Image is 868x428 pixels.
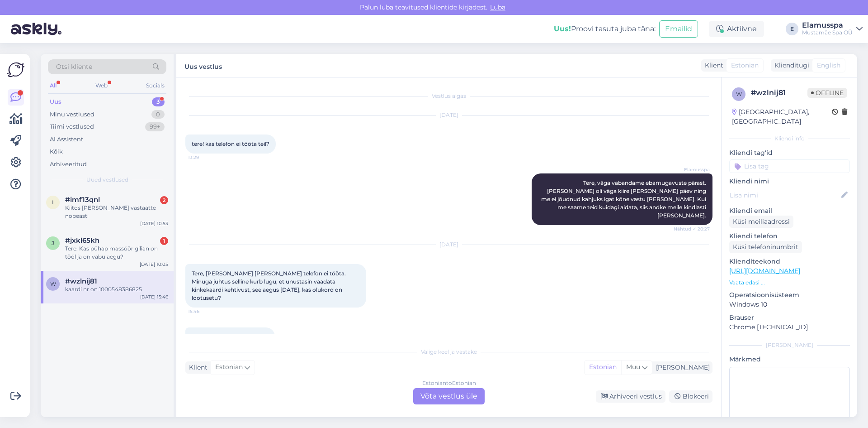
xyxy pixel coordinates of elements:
input: Lisa tag [729,159,850,173]
div: Aktiivne [709,21,764,37]
div: Tere. Kas pühap massöör gilian on tööl ja on vabu aegu? [65,245,168,261]
a: ElamusspaMustamäe Spa OÜ [802,22,863,36]
span: i [52,199,54,206]
span: j [52,240,54,246]
span: Muu [626,363,640,371]
span: tere! kas telefon ei tööta teil? [192,140,269,147]
span: Estonian [731,61,759,70]
span: Luba [487,3,508,11]
span: #wzlnij81 [65,277,97,285]
div: Socials [144,80,166,91]
span: English [817,61,840,70]
div: Web [94,80,109,91]
p: Kliendi telefon [729,231,850,241]
span: Estonian [215,362,243,372]
span: Tere, väga vabandame ebamugavuste pärast. [PERSON_NAME] oli väga kiire [PERSON_NAME] päev ning me... [541,179,708,219]
div: Klient [701,61,723,70]
div: Küsi telefoninumbrit [729,241,802,253]
div: Võta vestlus üle [413,388,485,404]
span: #jxkl65kh [65,236,99,245]
div: Tiimi vestlused [50,122,94,131]
div: Uus [50,97,61,106]
div: [PERSON_NAME] [729,341,850,349]
div: Arhiveeri vestlus [596,390,665,403]
div: Mustamäe Spa OÜ [802,29,853,36]
span: Tere, [PERSON_NAME] [PERSON_NAME] telefon ei tööta. Minuga juhtus selline kurb lugu, et unustasin... [192,270,347,301]
span: #imf13qnl [65,196,100,204]
div: E [786,23,798,35]
span: Otsi kliente [56,62,92,72]
div: [DATE] 10:53 [140,220,168,227]
span: Offline [807,88,847,98]
p: Windows 10 [729,300,850,309]
div: [GEOGRAPHIC_DATA], [GEOGRAPHIC_DATA] [732,107,832,126]
p: Märkmed [729,355,850,364]
label: Uus vestlus [184,59,222,72]
button: Emailid [659,20,698,38]
img: Askly Logo [7,61,24,78]
div: Valige keel ja vastake [185,348,712,356]
div: [PERSON_NAME] [652,363,710,372]
span: kaardi nr on 1000548386825 [192,333,269,340]
div: Küsi meiliaadressi [729,216,793,228]
p: Vaata edasi ... [729,279,850,287]
div: Vestlus algas [185,92,712,100]
div: 0 [151,110,165,119]
span: 15:46 [188,308,222,315]
div: [DATE] [185,240,712,249]
p: Chrome [TECHNICAL_ID] [729,322,850,332]
p: Klienditeekond [729,257,850,266]
div: Estonian to Estonian [422,379,476,387]
div: 99+ [145,122,165,131]
div: Proovi tasuta juba täna: [554,24,656,34]
p: Kliendi tag'id [729,148,850,158]
input: Lisa nimi [730,190,840,200]
div: All [48,80,58,91]
div: Arhiveeritud [50,160,87,169]
p: Operatsioonisüsteem [729,290,850,300]
div: [DATE] 10:05 [140,261,168,268]
div: Klient [185,363,208,372]
span: Elamusspa [676,166,710,173]
div: Kliendi info [729,135,850,143]
div: # wzlnij81 [751,87,807,98]
p: Brauser [729,313,850,322]
span: 13:29 [188,154,222,161]
div: Minu vestlused [50,110,94,119]
div: Elamusspa [802,22,853,29]
div: [DATE] [185,111,712,119]
span: w [736,91,742,97]
div: Blokeeri [669,390,712,403]
div: [DATE] 15:46 [140,293,168,300]
div: 2 [160,196,168,204]
span: w [50,280,56,287]
div: Klienditugi [771,61,809,70]
div: 1 [160,237,168,245]
b: Uus! [554,24,571,33]
span: Nähtud ✓ 20:27 [674,226,710,232]
span: Uued vestlused [86,176,128,184]
div: kaardi nr on 1000548386825 [65,285,168,293]
div: Kõik [50,147,63,156]
div: Estonian [585,361,621,374]
a: [URL][DOMAIN_NAME] [729,267,800,275]
div: 3 [152,97,165,106]
div: AI Assistent [50,135,83,144]
p: Kliendi email [729,206,850,216]
p: Kliendi nimi [729,177,850,186]
div: Kiitos [PERSON_NAME] vastaatte nopeasti [65,204,168,220]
